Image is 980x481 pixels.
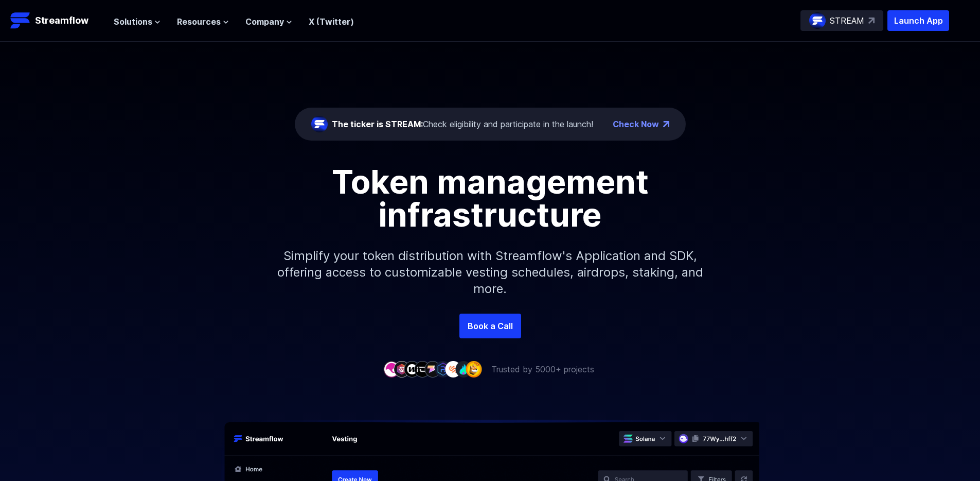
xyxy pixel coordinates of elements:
img: streamflow-logo-circle.png [809,12,826,29]
img: company-9 [466,361,482,377]
button: Company [245,15,292,28]
img: company-1 [383,361,400,377]
img: company-4 [414,361,431,377]
img: Streamflow Logo [10,10,31,31]
a: Streamflow [10,10,103,31]
img: company-7 [445,361,461,377]
p: Streamflow [35,13,88,28]
img: company-5 [424,361,441,377]
button: Solutions [114,15,161,28]
p: STREAM [830,14,864,27]
a: Book a Call [459,314,521,338]
p: Simplify your token distribution with Streamflow's Application and SDK, offering access to custom... [269,231,711,314]
span: Resources [177,15,221,28]
img: company-6 [435,361,451,377]
h1: Token management infrastructure [259,165,722,231]
img: top-right-arrow.png [663,121,669,127]
span: Solutions [114,15,152,28]
img: top-right-arrow.svg [868,18,875,24]
img: company-2 [394,361,410,377]
p: Trusted by 5000+ projects [491,363,594,375]
span: The ticker is STREAM: [332,119,423,129]
a: STREAM [800,10,883,31]
button: Launch App [887,10,949,31]
button: Resources [177,15,229,28]
img: company-3 [404,361,420,377]
a: X (Twitter) [309,16,354,27]
span: Company [245,15,284,28]
img: streamflow-logo-circle.png [311,116,328,132]
div: Check eligibility and participate in the launch! [332,118,593,130]
img: company-8 [455,361,472,377]
a: Check Now [613,118,659,130]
